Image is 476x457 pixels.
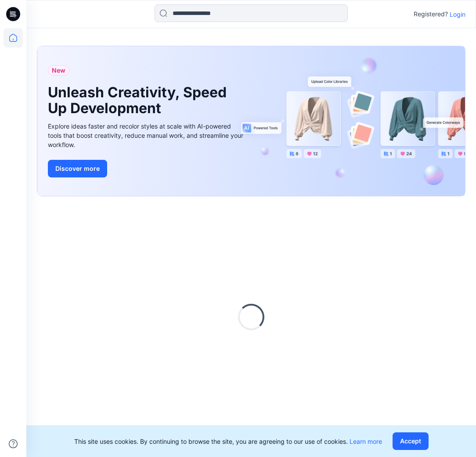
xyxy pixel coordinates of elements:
h1: Unleash Creativity, Speed Up Development [48,85,232,116]
p: Registered? [414,9,448,19]
button: Discover more [48,160,107,177]
p: Login [450,10,465,19]
div: Explore ideas faster and recolor styles at scale with AI-powered tools that boost creativity, red... [48,122,245,149]
a: Discover more [48,160,245,177]
span: New [52,65,65,76]
p: This site uses cookies. By continuing to browse the site, you are agreeing to our use of cookies. [74,437,382,446]
a: Learn more [350,438,382,445]
button: Accept [393,432,429,450]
